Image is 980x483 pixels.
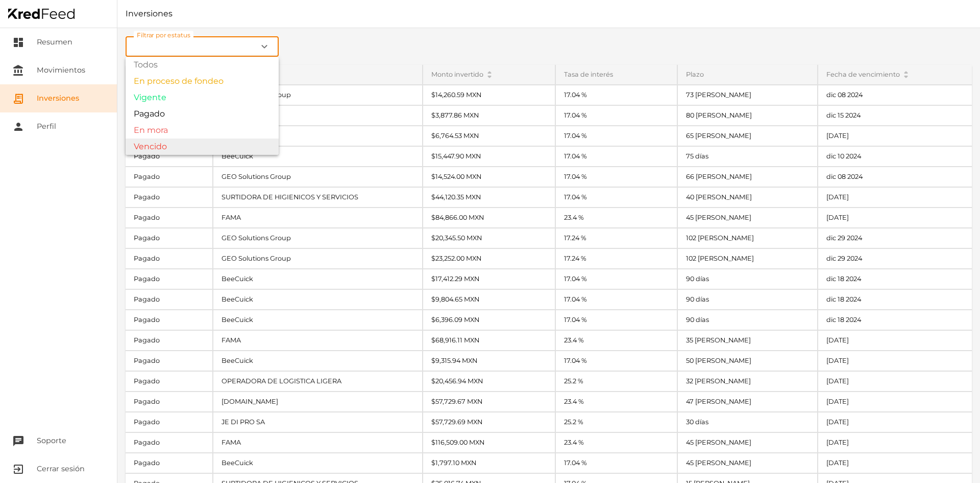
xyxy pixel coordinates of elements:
div: 17.24 % [556,228,677,248]
div: [DATE] [818,372,972,391]
div: $84,866.00 MXN [423,208,555,227]
li: Todos [126,57,279,73]
div: dic 08 2024 [818,85,972,105]
div: BeeCuick [213,310,422,330]
div: Pagado [126,453,212,473]
div: GEO Solutions Group [213,228,422,248]
div: [DATE] [818,331,972,350]
div: dic 08 2024 [818,167,972,187]
div: Monto invertido [423,65,555,84]
div: 23.4 % [556,331,677,350]
div: $9,804.65 MXN [423,290,555,309]
div: Pagado [126,351,212,371]
div: dic 18 2024 [818,290,972,309]
div: Fecha de vencimiento [818,65,972,84]
div: Plazo [678,65,818,84]
i: arrow_drop_down [904,75,908,79]
h1: Inversiones [117,8,980,20]
div: SURTIDORA DE HIGIENICOS Y SERVICIOS [213,188,422,207]
i: person [12,121,24,133]
div: dic 15 2024 [818,106,972,125]
div: 17.04 % [556,290,677,309]
div: Pagado [126,310,212,330]
div: OPERADORA DE LOGISTICA LIGERA [213,372,422,391]
li: En proceso de fondeo [126,73,279,89]
div: $116,509.00 MXN [423,433,555,452]
div: $14,260.59 MXN [423,85,555,105]
div: 45 [PERSON_NAME] [678,208,818,227]
div: Pagado [126,228,212,248]
div: $23,252.00 MXN [423,249,555,268]
div: 45 [PERSON_NAME] [678,433,818,452]
div: 90 días [678,310,818,330]
div: JE DI PRO SA [213,412,422,432]
div: $44,120.35 MXN [423,188,555,207]
div: $17,412.29 MXN [423,269,555,289]
div: Pagado [126,188,212,207]
div: 17.04 % [556,453,677,473]
div: Pagado [126,412,212,432]
div: $1,797.10 MXN [423,453,555,473]
div: BeeCuick [213,147,422,166]
div: BeeCuick [213,351,422,371]
div: 75 días [678,147,818,166]
div: 30 días [678,412,818,432]
i: exit_to_app [12,463,24,475]
div: Pagado [126,290,212,309]
div: 90 días [678,290,818,309]
div: Pagado [126,331,212,350]
div: 80 [PERSON_NAME] [678,106,818,125]
i: receipt_long [12,93,24,105]
div: Pagado [126,269,212,289]
div: $15,447.90 MXN [423,147,555,166]
i: expand_more [258,40,271,53]
div: Solicitante [213,65,422,84]
div: dic 29 2024 [818,228,972,248]
div: dic 18 2024 [818,269,972,289]
div: 17.04 % [556,351,677,371]
div: 17.04 % [556,147,677,166]
div: BeeCuick [213,453,422,473]
div: [DATE] [818,392,972,411]
div: Pagado [126,167,212,187]
div: 47 [PERSON_NAME] [678,392,818,411]
div: $20,345.50 MXN [423,228,555,248]
div: 90 días [678,269,818,289]
div: 45 [PERSON_NAME] [678,453,818,473]
div: dic 29 2024 [818,249,972,268]
div: Pagado [126,147,212,166]
li: En mora [126,122,279,139]
div: GEO Solutions Group [213,249,422,268]
div: $9,315.94 MXN [423,351,555,371]
i: arrow_drop_down [487,75,492,79]
div: BeeCuick [213,126,422,146]
div: GEO Solutions Group [213,85,422,105]
div: 102 [PERSON_NAME] [678,249,818,268]
div: 40 [PERSON_NAME] [678,188,818,207]
div: Tasa de interés [556,65,677,84]
div: GEO Solutions Group [213,167,422,187]
li: Pagado [126,106,279,122]
div: $57,729.67 MXN [423,392,555,411]
div: FAMA [213,433,422,452]
div: 25.2 % [556,412,677,432]
div: [DATE] [818,433,972,452]
div: [DATE] [818,126,972,146]
div: 17.04 % [556,126,677,146]
div: dic 10 2024 [818,147,972,166]
div: [DATE] [818,188,972,207]
div: 73 [PERSON_NAME] [678,85,818,105]
i: account_balance [12,64,24,77]
div: dic 18 2024 [818,310,972,330]
div: Pagado [126,208,212,227]
div: BeeCuick [213,290,422,309]
i: chat [12,435,24,447]
li: Vigente [126,89,279,106]
div: $6,396.09 MXN [423,310,555,330]
div: 17.04 % [556,310,677,330]
div: 23.4 % [556,392,677,411]
div: BeeCuick [213,106,422,125]
div: 17.04 % [556,188,677,207]
div: FAMA [213,208,422,227]
div: 66 [PERSON_NAME] [678,167,818,187]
